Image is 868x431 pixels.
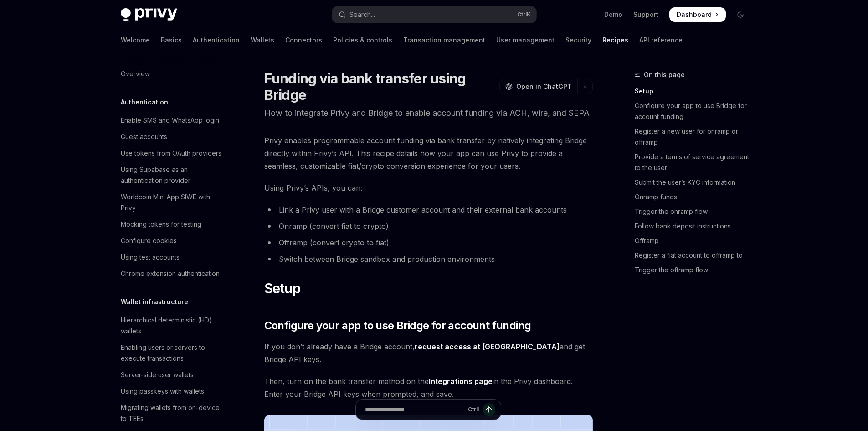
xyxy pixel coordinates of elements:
[121,29,150,51] a: Welcome
[264,340,593,366] span: If you don’t already have a Bridge account, and get Bridge API keys.
[121,164,225,186] div: Using Supabase as an authentication provider
[403,29,485,51] a: Transaction management
[264,236,593,249] li: Offramp (convert crypto to fiat)
[604,10,622,19] a: Demo
[415,342,560,352] a: request access at [GEOGRAPHIC_DATA]
[193,29,240,51] a: Authentication
[113,66,230,82] a: Overview
[639,29,683,51] a: API reference
[565,29,591,51] a: Security
[121,219,201,230] div: Mocking tokens for testing
[669,7,726,22] a: Dashboard
[332,6,536,23] button: Open search
[113,400,230,427] a: Migrating wallets from on-device to TEEs
[496,29,555,51] a: User management
[113,265,230,282] a: Chrome extension authentication
[121,402,225,424] div: Migrating wallets from on-device to TEEs
[677,10,712,19] span: Dashboard
[121,131,167,142] div: Guest accounts
[264,253,593,265] li: Switch between Bridge sandbox and production environments
[121,192,225,213] div: Worldcoin Mini App SIWE with Privy
[635,248,755,263] a: Register a fiat account to offramp to
[121,148,221,159] div: Use tokens from OAuth providers
[121,268,220,279] div: Chrome extension authentication
[121,68,150,79] div: Overview
[264,70,496,103] h1: Funding via bank transfer using Bridge
[635,263,755,277] a: Trigger the offramp flow
[264,182,593,194] span: Using Privy’s APIs, you can:
[264,107,593,119] p: How to integrate Privy and Bridge to enable account funding via ACH, wire, and SEPA
[121,115,219,126] div: Enable SMS and WhatsApp login
[121,342,225,364] div: Enabling users or servers to execute transactions
[285,29,322,51] a: Connectors
[251,29,274,51] a: Wallets
[602,29,628,51] a: Recipes
[113,161,230,189] a: Using Supabase as an authentication provider
[644,69,685,80] span: On this page
[113,216,230,233] a: Mocking tokens for testing
[635,99,755,124] a: Configure your app to use Bridge for account funding
[113,367,230,383] a: Server-side user wallets
[635,124,755,150] a: Register a new user for onramp or offramp
[264,220,593,233] li: Onramp (convert fiat to crypto)
[333,29,392,51] a: Policies & controls
[635,175,755,190] a: Submit the user’s KYC information
[121,296,188,307] h5: Wallet infrastructure
[113,249,230,265] a: Using test accounts
[633,10,658,19] a: Support
[733,7,748,22] button: Toggle dark mode
[516,82,572,91] span: Open in ChatGPT
[264,203,593,216] li: Link a Privy user with a Bridge customer account and their external bank accounts
[264,375,593,400] span: Then, turn on the bank transfer method on the in the Privy dashboard. Enter your Bridge API keys ...
[113,383,230,400] a: Using passkeys with wallets
[635,84,755,99] a: Setup
[121,386,204,397] div: Using passkeys with wallets
[161,29,182,51] a: Basics
[635,234,755,248] a: Offramp
[121,252,180,263] div: Using test accounts
[113,129,230,145] a: Guest accounts
[429,377,493,386] a: Integrations page
[635,219,755,234] a: Follow bank deposit instructions
[113,339,230,367] a: Enabling users or servers to execute transactions
[635,190,755,204] a: Onramp funds
[635,150,755,175] a: Provide a terms of service agreement to the user
[121,315,225,337] div: Hierarchical deterministic (HD) wallets
[121,235,177,246] div: Configure cookies
[113,145,230,161] a: Use tokens from OAuth providers
[517,11,531,18] span: Ctrl K
[483,403,495,416] button: Send message
[365,400,464,420] input: Ask a question...
[264,280,300,296] span: Setup
[121,97,168,108] h5: Authentication
[121,8,177,21] img: dark logo
[349,9,375,20] div: Search...
[264,134,593,172] span: Privy enables programmable account funding via bank transfer by natively integrating Bridge direc...
[113,189,230,216] a: Worldcoin Mini App SIWE with Privy
[499,79,577,94] button: Open in ChatGPT
[635,204,755,219] a: Trigger the onramp flow
[121,369,194,380] div: Server-side user wallets
[113,112,230,129] a: Enable SMS and WhatsApp login
[113,312,230,339] a: Hierarchical deterministic (HD) wallets
[264,318,531,333] span: Configure your app to use Bridge for account funding
[113,233,230,249] a: Configure cookies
